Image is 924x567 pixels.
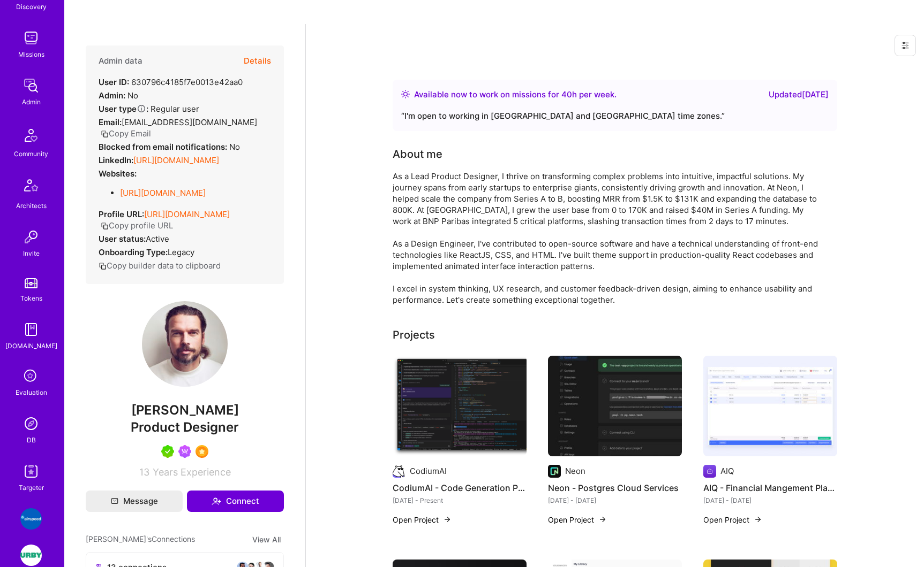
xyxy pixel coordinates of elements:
span: 40 [561,89,572,99]
img: Community [18,122,44,148]
button: Open Project [393,514,452,525]
img: arrow-right [598,515,607,524]
div: AIQ [720,465,734,477]
i: Help [137,104,146,113]
button: Copy Email [101,128,151,139]
img: Been on Mission [178,445,191,458]
img: Company logo [703,465,716,478]
div: [DOMAIN_NAME] [5,340,57,351]
i: icon Copy [99,262,107,270]
img: tokens [25,278,37,288]
div: Tokens [20,293,42,304]
div: [DATE] - Present [393,495,527,506]
div: No [99,141,240,152]
div: As a Lead Product Designer, I thrive on transforming complex problems into intuitive, impactful s... [393,171,821,305]
strong: User type : [99,104,148,114]
button: Message [86,491,183,512]
span: [PERSON_NAME] [86,402,284,418]
div: Updated [DATE] [769,88,829,101]
img: arrow-right [754,515,762,524]
img: Company logo [548,465,561,478]
div: Regular user [99,103,199,114]
div: DB [27,434,36,446]
strong: User ID: [99,77,129,87]
a: Urby: Booking & Website redesign [18,545,44,566]
span: Years Experience [153,466,231,478]
div: Missions [18,49,44,60]
button: Connect [187,491,284,512]
h4: CodiumAI - Code Generation Platform [393,481,527,495]
span: [EMAIL_ADDRESS][DOMAIN_NAME] [122,117,257,127]
img: Airspeed: A platform to help employees feel more connected and celebrated [20,508,42,530]
img: AIQ - Financial Mangement Platform [703,356,837,456]
img: arrow-right [443,515,452,524]
img: admin teamwork [20,75,42,96]
div: Invite [23,248,40,259]
a: Airspeed: A platform to help employees feel more connected and celebrated [18,508,44,530]
div: CodiumAI [410,465,447,477]
img: teamwork [20,27,42,49]
div: “ I'm open to working in [GEOGRAPHIC_DATA] and [GEOGRAPHIC_DATA] time zones. ” [401,110,829,122]
i: icon Copy [101,130,109,138]
a: [URL][DOMAIN_NAME] [133,155,219,165]
strong: Admin: [99,90,125,101]
strong: LinkedIn: [99,155,133,165]
i: icon Copy [101,222,109,230]
i: icon Mail [111,497,118,505]
img: Skill Targeter [20,461,42,482]
button: Copy builder data to clipboard [99,260,221,271]
i: icon Connect [212,496,221,506]
a: [URL][DOMAIN_NAME] [120,188,206,198]
button: Open Project [703,514,762,525]
strong: Blocked from email notifications: [99,142,229,152]
h4: Admin data [99,56,142,66]
strong: Profile URL: [99,209,144,219]
div: Discovery [16,1,47,12]
img: Neon - Postgres Cloud Services [548,356,682,456]
i: icon SelectionTeam [21,366,41,387]
strong: Websites: [99,168,137,179]
button: Open Project [548,514,607,525]
div: Community [14,148,48,159]
div: Evaluation [16,387,47,398]
img: Urby: Booking & Website redesign [20,545,42,566]
a: [URL][DOMAIN_NAME] [144,209,230,219]
h4: AIQ - Financial Mangement Platform [703,481,837,495]
img: CodiumAI - Code Generation Platform [393,356,527,456]
img: SelectionTeam [196,445,208,458]
span: legacy [168,247,194,257]
strong: Email: [99,117,122,127]
strong: Onboarding Type: [99,247,168,257]
div: Available now to work on missions for h per week . [414,88,617,101]
div: Architects [16,200,47,211]
div: 630796c4185f7e0013e42aa0 [99,76,243,88]
img: Architects [18,174,44,200]
img: Company logo [393,465,405,478]
button: Copy profile URL [101,220,173,231]
img: guide book [20,319,42,340]
div: Targeter [19,482,44,493]
div: [DATE] - [DATE] [548,495,682,506]
img: A.Teamer in Residence [161,445,174,458]
div: Projects [393,327,435,343]
h4: Neon - Postgres Cloud Services [548,481,682,495]
button: View All [249,533,284,546]
div: Admin [22,96,41,108]
img: Availability [401,90,410,98]
div: Neon [565,465,585,477]
span: Product Designer [131,419,239,435]
img: Invite [20,226,42,248]
div: [DATE] - [DATE] [703,495,837,506]
span: [PERSON_NAME]'s Connections [86,533,195,546]
strong: User status: [99,234,146,244]
img: User Avatar [142,301,228,387]
button: Details [244,45,271,76]
span: Active [146,234,169,244]
div: About me [393,146,442,162]
span: 13 [139,466,149,478]
img: Admin Search [20,413,42,434]
div: No [99,90,138,101]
